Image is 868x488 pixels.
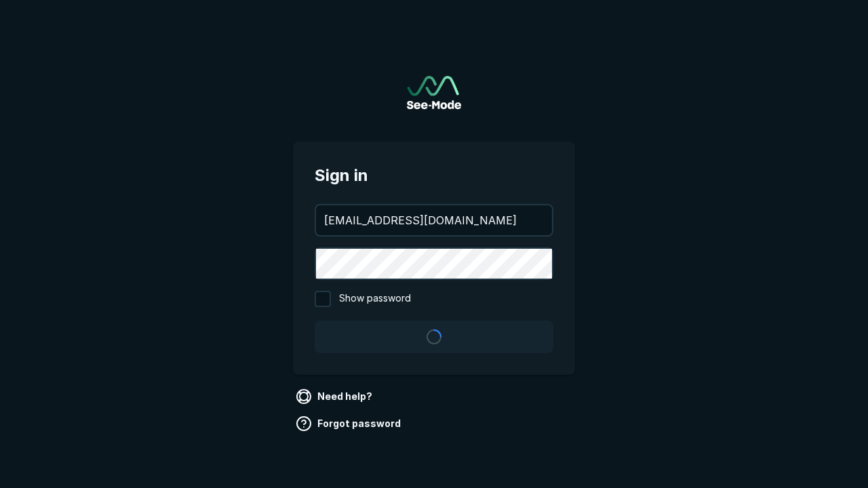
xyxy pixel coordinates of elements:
span: Sign in [315,163,553,188]
a: Go to sign in [407,76,461,109]
a: Forgot password [293,413,406,434]
input: your@email.com [316,205,552,235]
img: See-Mode Logo [407,76,461,109]
a: Need help? [293,386,378,407]
span: Show password [339,291,411,307]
